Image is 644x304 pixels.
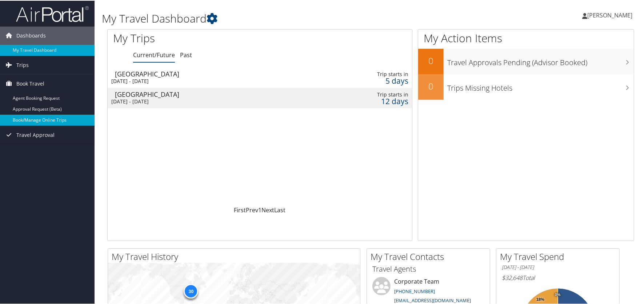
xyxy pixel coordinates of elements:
[343,91,408,97] div: Trip starts in
[536,297,544,301] tspan: 18%
[582,4,640,25] a: [PERSON_NAME]
[115,90,308,97] div: [GEOGRAPHIC_DATA]
[184,283,198,297] div: 30
[234,205,246,213] a: First
[418,48,634,74] a: 0Travel Approvals Pending (Advisor Booked)
[180,50,192,58] a: Past
[502,263,614,270] h6: [DATE] - [DATE]
[418,74,634,99] a: 0Trips Missing Hotels
[111,77,305,84] div: [DATE] - [DATE]
[16,125,55,143] span: Travel Approval
[500,250,619,262] h2: My Travel Spend
[447,53,634,67] h3: Travel Approvals Pending (Advisor Booked)
[133,50,175,58] a: Current/Future
[261,205,274,213] a: Next
[111,98,305,104] div: [DATE] - [DATE]
[343,70,408,77] div: Trip starts in
[555,292,561,296] tspan: 0%
[246,205,258,213] a: Prev
[394,287,435,294] a: [PHONE_NUMBER]
[394,296,471,303] a: [EMAIL_ADDRESS][DOMAIN_NAME]
[343,97,408,104] div: 12 days
[112,250,360,262] h2: My Travel History
[371,250,490,262] h2: My Travel Contacts
[343,77,408,83] div: 5 days
[502,273,614,281] h6: Total
[258,205,261,213] a: 1
[16,26,46,44] span: Dashboards
[113,30,280,45] h1: My Trips
[102,10,460,25] h1: My Travel Dashboard
[447,79,634,92] h3: Trips Missing Hotels
[16,74,44,92] span: Book Travel
[115,70,308,76] div: [GEOGRAPHIC_DATA]
[16,55,29,74] span: Trips
[418,79,444,92] h2: 0
[418,54,444,66] h2: 0
[502,273,523,281] span: $32,648
[16,5,89,22] img: airportal-logo.png
[418,30,634,45] h1: My Action Items
[587,11,632,19] span: [PERSON_NAME]
[274,205,285,213] a: Last
[372,263,484,273] h3: Travel Agents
